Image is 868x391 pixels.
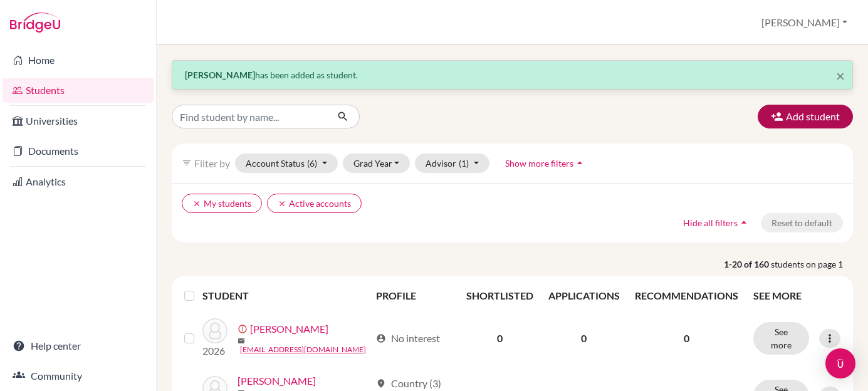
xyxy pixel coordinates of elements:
[3,48,154,73] a: Home
[724,258,771,271] strong: 1-20 of 160
[3,138,154,164] a: Documents
[194,157,230,169] span: Filter by
[3,363,154,388] a: Community
[376,331,440,346] div: No interest
[627,281,746,311] th: RECOMMENDATIONS
[192,199,201,208] i: clear
[185,68,840,81] p: has been added as student.
[756,11,853,34] button: [PERSON_NAME]
[3,78,154,103] a: Students
[459,281,541,311] th: SHORTLISTED
[541,281,627,311] th: APPLICATIONS
[758,105,853,128] button: Add student
[376,376,441,391] div: Country (3)
[541,311,627,366] td: 0
[825,348,855,378] div: Open Intercom Messenger
[505,158,573,169] span: Show more filters
[343,154,410,173] button: Grad Year
[238,324,250,334] span: error_outline
[415,154,489,173] button: Advisor(1)
[459,158,469,169] span: (1)
[753,322,809,355] button: See more
[240,344,366,355] a: [EMAIL_ADDRESS][DOMAIN_NAME]
[238,373,316,388] a: [PERSON_NAME]
[202,281,369,311] th: STUDENT
[267,194,362,213] button: clearActive accounts
[235,154,338,173] button: Account Status(6)
[250,321,328,336] a: [PERSON_NAME]
[635,331,738,346] p: 0
[3,108,154,133] a: Universities
[3,333,154,358] a: Help center
[738,216,750,229] i: arrow_drop_up
[3,169,154,194] a: Analytics
[672,213,761,232] button: Hide all filtersarrow_drop_up
[202,318,227,343] img: Abe, Rayca
[836,68,845,83] button: Close
[376,378,386,388] span: location_on
[376,333,386,343] span: account_circle
[172,105,327,128] input: Find student by name...
[573,157,586,169] i: arrow_drop_up
[278,199,286,208] i: clear
[238,337,245,345] span: mail
[202,343,227,358] p: 2026
[761,213,843,232] button: Reset to default
[683,217,738,228] span: Hide all filters
[182,194,262,213] button: clearMy students
[182,158,192,168] i: filter_list
[494,154,597,173] button: Show more filtersarrow_drop_up
[10,13,60,33] img: Bridge-U
[369,281,459,311] th: PROFILE
[836,66,845,85] span: ×
[771,258,853,271] span: students on page 1
[185,70,255,80] strong: [PERSON_NAME]
[746,281,848,311] th: SEE MORE
[307,158,317,169] span: (6)
[459,311,541,366] td: 0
